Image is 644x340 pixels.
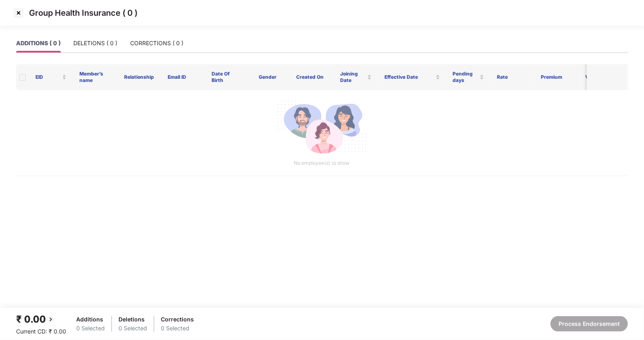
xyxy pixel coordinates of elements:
span: EID [35,74,60,80]
th: Effective Date [378,64,447,90]
div: 0 Selected [161,324,194,333]
div: Additions [76,315,105,324]
th: Joining Date [334,64,378,90]
span: Joining Date [340,71,365,84]
th: Member’s name [73,64,117,90]
span: Current CD: ₹ 0.00 [16,328,66,335]
th: Gender [246,64,290,90]
div: Deletions [118,315,147,324]
div: 0 Selected [76,324,105,333]
img: svg+xml;base64,PHN2ZyB4bWxucz0iaHR0cDovL3d3dy53My5vcmcvMjAwMC9zdmciIGlkPSJNdWx0aXBsZV9lbXBsb3llZS... [276,97,367,160]
th: Created On [290,64,334,90]
div: 0 Selected [118,324,147,333]
th: Premium [535,64,579,90]
div: Corrections [161,315,194,324]
th: Date Of Birth [206,64,246,90]
div: CORRECTIONS ( 0 ) [130,39,183,48]
th: EID [29,64,73,90]
span: Pending days [453,71,478,84]
img: svg+xml;base64,PHN2ZyBpZD0iQmFjay0yMHgyMCIgeG1sbnM9Imh0dHA6Ly93d3cudzMub3JnLzIwMDAvc3ZnIiB3aWR0aD... [46,315,56,324]
p: Group Health Insurance ( 0 ) [29,8,137,18]
div: ADDITIONS ( 0 ) [16,39,60,48]
th: Relationship [117,64,161,90]
button: Process Endorsement [551,316,628,332]
th: Rate [490,64,534,90]
p: No employee(s) to show [23,160,621,167]
div: DELETIONS ( 0 ) [73,39,117,48]
span: Effective Date [384,74,434,80]
th: Email ID [161,64,205,90]
th: Pending days [447,64,490,90]
img: svg+xml;base64,PHN2ZyBpZD0iQ3Jvc3MtMzJ4MzIiIHhtbG5zPSJodHRwOi8vd3d3LnczLm9yZy8yMDAwL3N2ZyIgd2lkdG... [12,6,25,19]
div: ₹ 0.00 [16,312,66,327]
